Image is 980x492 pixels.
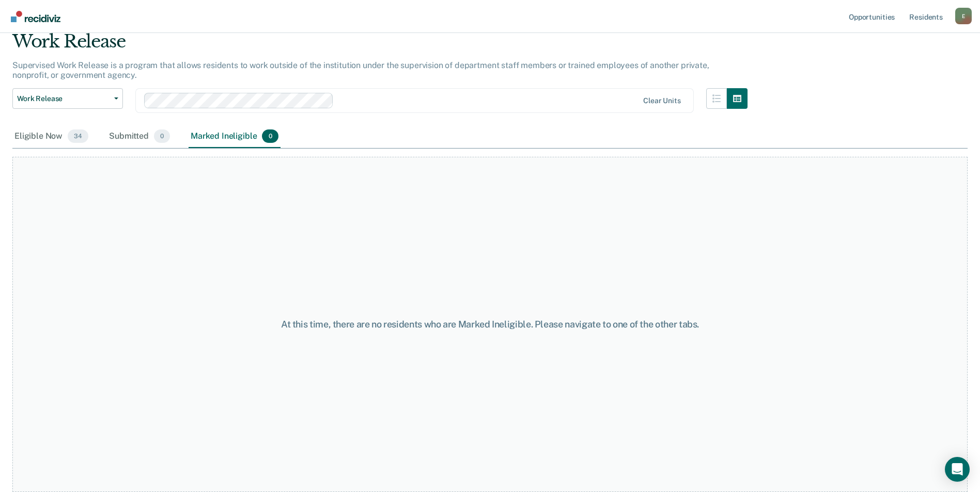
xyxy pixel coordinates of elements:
[17,94,110,103] span: Work Release
[12,60,709,80] p: Supervised Work Release is a program that allows residents to work outside of the institution und...
[252,319,729,330] div: At this time, there are no residents who are Marked Ineligible. Please navigate to one of the oth...
[11,11,60,22] img: Recidiviz
[189,125,281,148] div: Marked Ineligible0
[955,8,972,24] button: Profile dropdown button
[955,8,972,24] div: E
[12,31,748,60] div: Work Release
[107,125,172,148] div: Submitted0
[12,125,90,148] div: Eligible Now34
[643,96,681,105] div: Clear units
[154,129,170,143] span: 0
[68,129,88,143] span: 34
[945,457,970,482] div: Open Intercom Messenger
[262,129,278,143] span: 0
[12,88,123,109] button: Work Release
